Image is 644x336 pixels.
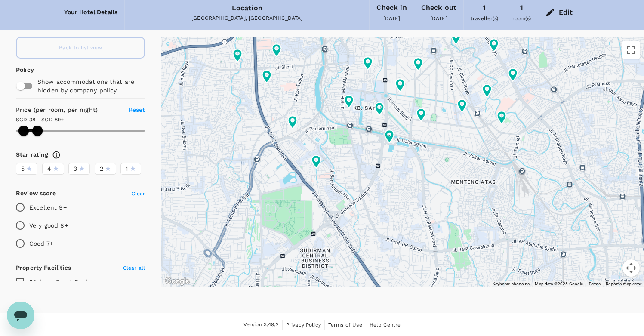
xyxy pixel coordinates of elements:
h6: Property Facilities [16,263,71,273]
button: Toggle fullscreen view [622,41,640,59]
div: 1 [520,2,523,14]
img: Google [163,276,191,287]
a: Terms of Use [328,320,362,330]
span: SGD 38 - SGD 89+ [16,117,64,123]
h6: Price (per room, per night) [16,105,113,115]
a: Help Centre [370,320,401,330]
iframe: Button to launch messaging window [7,302,34,329]
span: 3 [74,164,77,173]
span: 4 [47,164,51,173]
h6: Review score [16,189,56,198]
span: Help Centre [370,322,401,328]
span: room(s) [512,15,531,22]
svg: Star ratings are awarded to properties to represent the quality of services, facilities, and amen... [52,151,61,159]
a: Back to list view [16,37,145,59]
span: 5 [21,164,25,173]
div: 1 [483,2,486,14]
span: 2 [100,164,103,173]
p: Policy [16,65,24,74]
div: [GEOGRAPHIC_DATA], [GEOGRAPHIC_DATA] [132,14,362,23]
p: Show accommodations that are hidden by company policy [37,77,140,95]
span: Reset [129,106,145,113]
span: 24-hour Front Desk [29,278,89,285]
button: Map camera controls [622,259,640,277]
span: Map data ©2025 Google [535,281,583,286]
div: Check in [376,2,407,14]
div: Check out [421,2,456,14]
p: Very good 8+ [29,221,68,230]
span: Version 3.49.2 [243,321,279,329]
a: Report a map error [606,281,641,286]
span: [DATE] [383,15,401,22]
span: traveller(s) [471,15,498,22]
a: Privacy Policy [286,320,321,330]
span: Back to list view [59,45,102,51]
p: Excellent 9+ [29,203,67,212]
span: Privacy Policy [286,322,321,328]
span: Terms of Use [328,322,362,328]
span: 1 [126,164,128,173]
div: Location [232,2,262,14]
span: [DATE] [430,15,447,22]
h6: Star rating [16,150,49,160]
p: Good 7+ [29,239,53,248]
h6: Your Hotel Details [64,8,118,17]
button: Keyboard shortcuts [493,281,530,287]
a: Terms [589,281,601,286]
span: Clear all [123,265,145,271]
div: Edit [559,6,573,18]
a: Open this area in Google Maps (opens a new window) [163,276,191,287]
span: Clear [132,191,145,197]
